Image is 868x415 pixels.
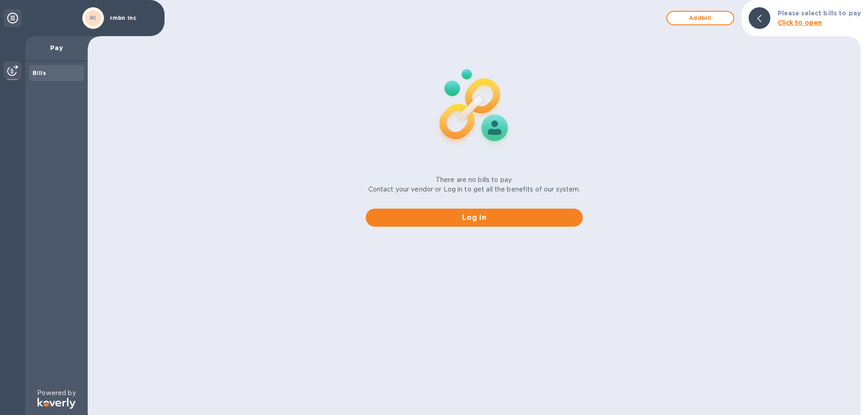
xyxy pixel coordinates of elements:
[675,13,726,23] span: Add bill
[33,43,80,52] p: Pay
[366,209,583,227] button: Log in
[666,11,734,25] button: Addbill
[38,398,75,409] img: Logo
[110,15,155,21] p: rmbn inc
[778,19,822,26] b: Click to open
[37,388,75,398] p: Powered by
[368,175,580,194] p: There are no bills to pay. Contact your vendor or Log in to get all the benefits of our system.
[90,14,96,21] b: RI
[33,70,46,76] b: Bills
[778,9,861,17] b: Please select bills to pay
[373,212,576,223] span: Log in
